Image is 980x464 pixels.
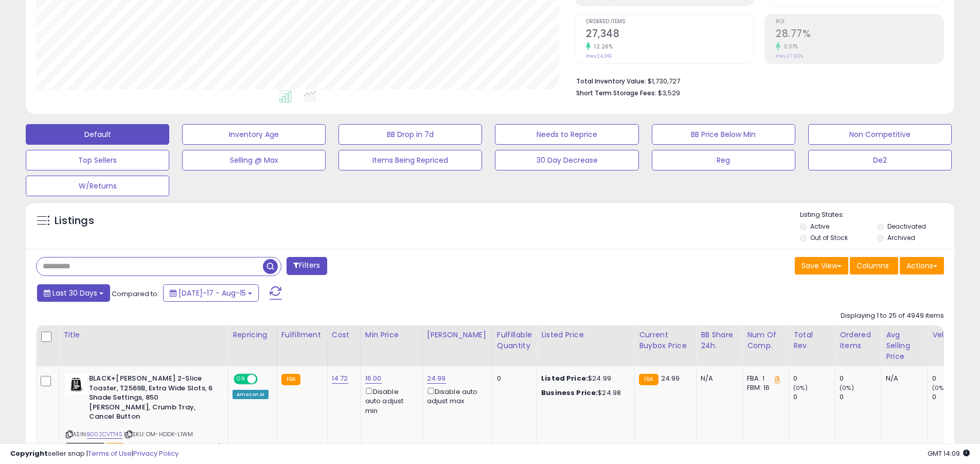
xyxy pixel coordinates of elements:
[281,330,323,340] div: Fulfillment
[37,284,110,302] button: Last 30 Days
[427,373,446,384] a: 24.99
[281,374,300,385] small: FBA
[586,53,612,59] small: Prev: 24,361
[256,375,273,384] span: OFF
[840,330,877,351] div: Ordered Items
[182,150,326,170] button: Selling @ Max
[541,330,630,340] div: Listed Price
[776,53,803,59] small: Prev: 27.93%
[338,150,482,170] button: Items Being Repriced
[495,124,638,145] button: Needs to Reprice
[886,374,920,383] div: N/A
[365,386,415,416] div: Disable auto adjust min
[541,388,598,398] b: Business Price:
[541,373,588,383] b: Listed Price:
[810,222,829,231] label: Active
[66,374,86,394] img: 31n2RYzJIbL._SL40_.jpg
[793,330,831,351] div: Total Rev.
[427,330,488,340] div: [PERSON_NAME]
[63,330,224,340] div: Title
[10,449,48,458] strong: Copyright
[795,257,848,274] button: Save View
[586,28,754,42] h2: 27,348
[112,289,159,299] span: Compared to:
[780,43,798,50] small: 3.01%
[840,392,881,402] div: 0
[26,150,169,170] button: Top Sellers
[808,150,952,170] button: De2
[701,374,735,383] div: N/A
[840,384,854,392] small: (0%)
[106,443,123,452] span: FBA
[793,384,808,392] small: (0%)
[932,374,974,383] div: 0
[591,43,613,50] small: 12.26%
[576,77,646,85] b: Total Inventory Value:
[808,124,952,145] button: Non Competitive
[427,386,485,406] div: Disable auto adjust max
[793,374,835,383] div: 0
[89,374,214,424] b: BLACK+[PERSON_NAME] 2-Slice Toaster, T2569B, Extra Wide Slots, 6 Shade Settings, 850 [PERSON_NAME...
[332,330,357,340] div: Cost
[747,374,781,383] div: FBA: 1
[793,392,835,402] div: 0
[179,288,246,298] span: [DATE]-17 - Aug-15
[332,373,348,384] a: 14.72
[133,449,179,458] a: Privacy Policy
[338,124,482,145] button: BB Drop in 7d
[639,330,692,351] div: Current Buybox Price
[840,374,881,383] div: 0
[576,89,656,97] b: Short Term Storage Fees:
[26,124,169,145] button: Default
[497,330,532,351] div: Fulfillable Quantity
[900,257,944,274] button: Actions
[932,384,947,392] small: (0%)
[932,330,970,340] div: Velocity
[235,375,247,384] span: ON
[800,210,954,220] p: Listing States:
[182,124,326,145] button: Inventory Age
[66,443,104,452] span: All listings that are currently out of stock and unavailable for purchase on Amazon
[776,28,943,42] h2: 28.77%
[576,74,936,87] li: $1,730,727
[747,330,785,351] div: Num of Comp.
[586,19,754,25] span: Ordered Items
[652,150,795,170] button: Reg
[747,383,781,392] div: FBM: 16
[26,176,169,196] button: W/Returns
[701,330,738,351] div: BB Share 24h.
[928,449,970,458] span: 2025-09-15 14:09 GMT
[87,430,122,439] a: B002CVTT4S
[886,330,923,362] div: Avg Selling Price
[55,214,94,228] h5: Listings
[497,374,529,383] div: 0
[233,330,273,340] div: Repricing
[233,390,269,399] div: Amazon AI
[10,449,179,459] div: seller snap | |
[495,150,638,170] button: 30 Day Decrease
[365,373,382,384] a: 16.00
[639,374,658,385] small: FBA
[776,19,943,25] span: ROI
[52,288,97,298] span: Last 30 Days
[932,392,974,402] div: 0
[841,311,944,321] div: Displaying 1 to 25 of 4949 items
[163,284,259,302] button: [DATE]-17 - Aug-15
[887,233,915,242] label: Archived
[88,449,132,458] a: Terms of Use
[887,222,926,231] label: Deactivated
[541,388,627,398] div: $24.98
[124,430,193,438] span: | SKU: OM-HDDK-L1WM
[850,257,898,274] button: Columns
[810,233,848,242] label: Out of Stock
[857,261,889,271] span: Columns
[658,88,680,98] span: $3,529
[652,124,795,145] button: BB Price Below Min
[541,374,627,383] div: $24.99
[287,257,327,275] button: Filters
[661,373,680,383] span: 24.99
[365,330,418,340] div: Min Price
